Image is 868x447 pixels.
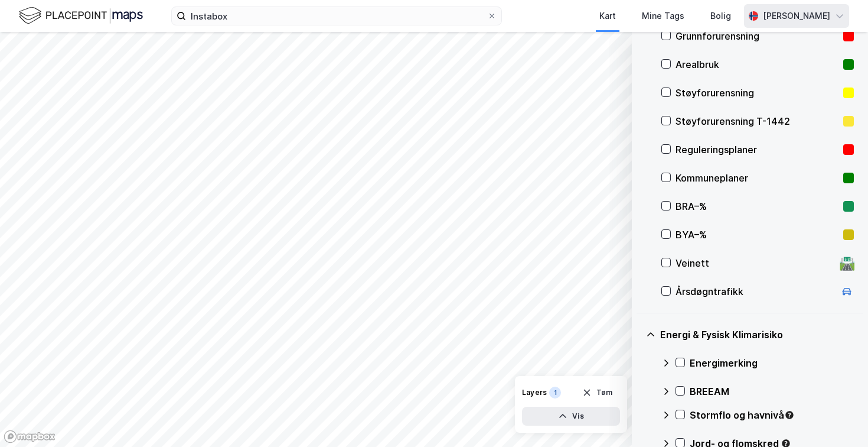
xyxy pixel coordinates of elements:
div: 1 [549,387,561,399]
div: BYA–% [676,228,838,242]
div: Kart [599,9,616,23]
div: Energi & Fysisk Klimarisiko [660,328,854,342]
div: BRA–% [676,199,838,213]
div: Årsdøgntrafikk [676,284,835,299]
div: Kontrollprogram for chat [809,390,868,447]
div: BREEAM [690,384,854,399]
div: Tooltip anchor [784,410,795,420]
div: Mine Tags [642,9,684,23]
div: Veinett [676,256,835,270]
div: Bolig [710,9,731,23]
iframe: Chat Widget [809,390,868,447]
div: [PERSON_NAME] [763,9,830,23]
img: logo.f888ab2527a4732fd821a326f86c7f29.svg [19,5,143,26]
button: Vis [522,407,620,426]
div: Støyforurensning [676,86,838,100]
div: Arealbruk [676,57,838,72]
div: Layers [522,388,547,397]
button: Tøm [575,383,620,402]
div: Stormflo og havnivå [690,408,854,422]
div: Støyforurensning T-1442 [676,114,838,128]
div: Kommuneplaner [676,171,838,185]
div: Reguleringsplaner [676,142,838,157]
div: Energimerking [690,356,854,370]
input: Søk på adresse, matrikkel, gårdeiere, leietakere eller personer [186,7,487,25]
a: Mapbox homepage [4,430,56,443]
div: Grunnforurensning [676,29,838,43]
div: 🛣️ [839,255,855,271]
